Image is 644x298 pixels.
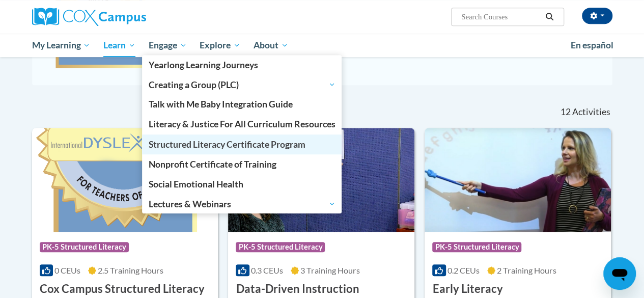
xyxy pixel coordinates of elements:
a: Nonprofit Certificate of Training [142,154,342,174]
h3: Data-Driven Instruction [236,281,359,297]
span: 2.5 Training Hours [98,265,163,275]
a: Literacy & Justice For All Curriculum Resources [142,114,342,134]
input: Search Courses [460,11,542,23]
a: Cox Campus [32,8,215,26]
span: 0 CEUs [54,265,80,275]
span: Nonprofit Certificate of Training [149,159,276,170]
span: Yearlong Learning Journeys [149,60,258,70]
span: Creating a Group (PLC) [149,78,335,91]
h3: Early Literacy [432,281,502,297]
div: Main menu [24,34,620,57]
span: Activities [572,106,610,118]
span: 0.3 CEUs [251,265,283,275]
a: Creating a Group (PLC) [142,75,342,94]
img: Course Logo [425,128,611,232]
a: Learn [97,34,142,57]
span: Learn [103,39,135,51]
span: 2 Training Hours [497,265,556,275]
span: Lectures & Webinars [149,198,335,210]
span: Engage [149,39,187,51]
a: Lectures & Webinars [142,194,342,213]
a: Social Emotional Health [142,174,342,194]
span: 12 [560,106,570,118]
span: About [254,39,288,51]
span: 3 Training Hours [300,265,360,275]
span: Explore [200,39,240,51]
a: Explore [193,34,247,57]
span: My Learning [32,39,90,51]
a: About [247,34,295,57]
iframe: Button to launch messaging window [603,257,636,290]
span: PK-5 Structured Literacy [40,242,129,252]
a: Talk with Me Baby Integration Guide [142,94,342,114]
span: En español [571,40,613,50]
img: Cox Campus [32,8,146,26]
a: My Learning [25,34,97,57]
a: Engage [142,34,193,57]
button: Search [542,11,557,23]
span: Social Emotional Health [149,179,243,189]
span: 0.2 CEUs [447,265,480,275]
span: Talk with Me Baby Integration Guide [149,99,293,110]
a: Structured Literacy Certificate Program [142,134,342,154]
span: PK-5 Structured Literacy [236,242,325,252]
span: Literacy & Justice For All Curriculum Resources [149,119,335,129]
a: En español [564,35,620,56]
span: Structured Literacy Certificate Program [149,139,305,150]
span: PK-5 Structured Literacy [432,242,521,252]
button: Account Settings [582,8,612,24]
img: Course Logo [32,128,218,232]
a: Yearlong Learning Journeys [142,55,342,75]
